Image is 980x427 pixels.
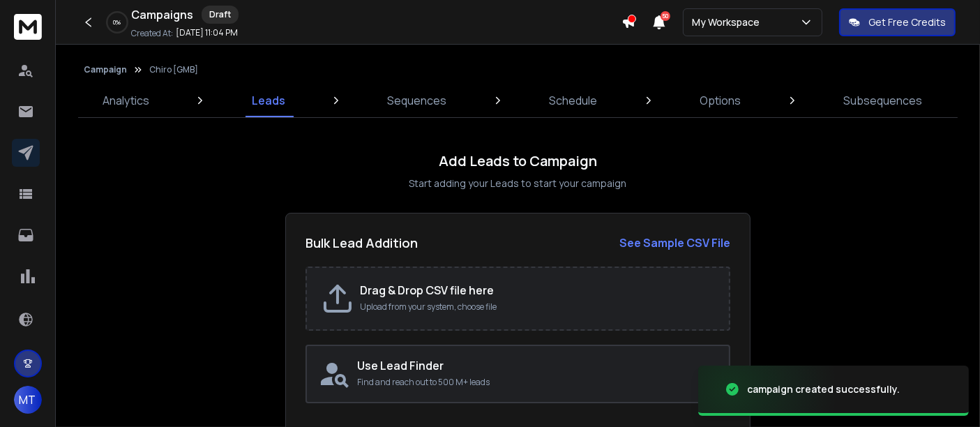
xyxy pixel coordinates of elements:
p: Analytics [103,92,149,109]
a: Options [691,84,749,117]
h2: Drag & Drop CSV file here [360,282,715,299]
p: [DATE] 11:04 PM [176,27,238,38]
button: MT [14,386,42,414]
p: Options [700,92,741,109]
h1: Add Leads to Campaign [439,151,597,171]
p: 0 % [114,18,121,27]
div: campaign created successfully. [747,382,900,396]
p: Find and reach out to 500 M+ leads [357,377,718,388]
h2: Bulk Lead Addition [306,233,418,253]
button: Get Free Credits [839,8,956,36]
span: 50 [661,11,670,21]
h2: Use Lead Finder [357,357,718,374]
a: Analytics [94,84,158,117]
button: Campaign [84,64,127,75]
strong: See Sample CSV File [619,235,730,250]
p: Get Free Credits [868,15,946,29]
p: Subsequences [843,92,922,109]
a: Leads [243,84,294,117]
p: My Workspace [692,15,765,29]
p: Leads [252,92,285,109]
p: Schedule [549,92,597,109]
a: Schedule [541,84,605,117]
p: Created At: [131,28,173,39]
div: Draft [202,6,239,24]
h1: Campaigns [131,6,193,23]
a: Sequences [379,84,455,117]
p: Upload from your system, choose file [360,301,715,313]
p: Chiro [GMB] [149,64,198,75]
a: See Sample CSV File [619,234,730,251]
p: Start adding your Leads to start your campaign [409,177,627,190]
p: Sequences [388,92,447,109]
a: Subsequences [835,84,930,117]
